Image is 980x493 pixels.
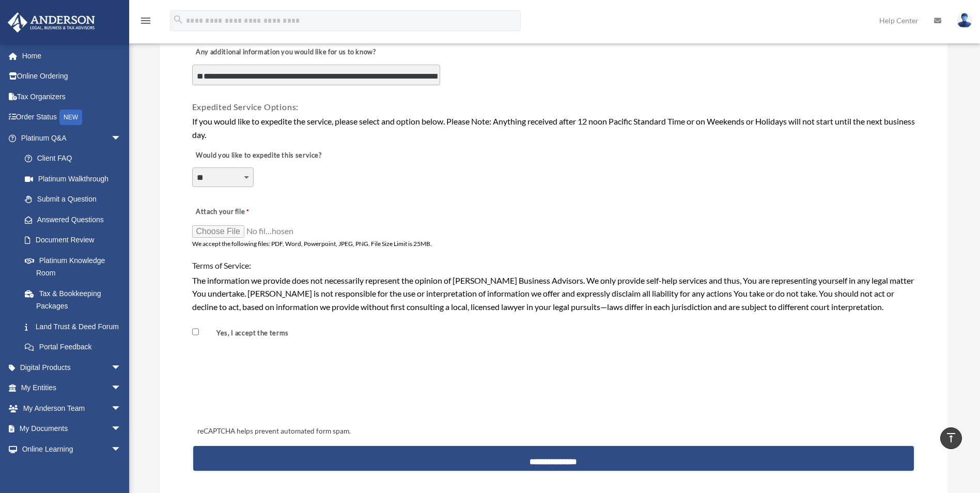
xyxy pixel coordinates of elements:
[111,439,132,460] span: arrow_drop_down
[14,189,137,210] a: Submit a Question
[139,18,152,27] a: menu
[14,283,137,316] a: Tax & Bookkeeping Packages
[59,110,82,125] div: NEW
[111,128,132,149] span: arrow_drop_down
[14,168,137,189] a: Platinum Walkthrough
[7,398,137,419] a: My Anderson Teamarrow_drop_down
[192,274,915,314] div: The information we provide does not necessarily represent the opinion of [PERSON_NAME] Business A...
[7,86,137,107] a: Tax Organizers
[7,45,137,66] a: Home
[111,378,132,399] span: arrow_drop_down
[201,329,293,338] label: Yes, I accept the terms
[111,398,132,419] span: arrow_drop_down
[192,45,379,60] label: Any additional information you would like for us to know?
[5,12,98,33] img: Anderson Advisors Platinum Portal
[192,205,295,219] label: Attach your file
[192,115,915,141] div: If you would like to expedite the service, please select and option below. Please Note: Anything ...
[193,425,914,438] div: reCAPTCHA helps prevent automated form spam.
[192,260,915,271] h4: Terms of Service:
[111,419,132,440] span: arrow_drop_down
[7,378,137,398] a: My Entitiesarrow_drop_down
[14,337,137,358] a: Portal Feedback
[945,432,957,444] i: vertical_align_top
[139,14,152,27] i: menu
[14,148,137,169] a: Client FAQ
[940,427,962,449] a: vertical_align_top
[14,209,137,230] a: Answered Questions
[194,364,351,405] iframe: reCAPTCHA
[192,148,324,163] label: Would you like to expedite this service?
[7,357,137,378] a: Digital Productsarrow_drop_down
[192,240,432,248] span: We accept the following files: PDF, Word, Powerpoint, JPEG, PNG. File Size Limit is 25MB.
[7,419,137,439] a: My Documentsarrow_drop_down
[7,128,137,148] a: Platinum Q&Aarrow_drop_down
[7,107,137,128] a: Order StatusNEW
[7,439,137,459] a: Online Learningarrow_drop_down
[111,357,132,378] span: arrow_drop_down
[173,14,184,25] i: search
[192,102,299,112] span: Expedited Service Options:
[14,250,137,283] a: Platinum Knowledge Room
[7,66,137,87] a: Online Ordering
[957,13,972,28] img: User Pic
[14,230,132,251] a: Document Review
[14,316,137,337] a: Land Trust & Deed Forum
